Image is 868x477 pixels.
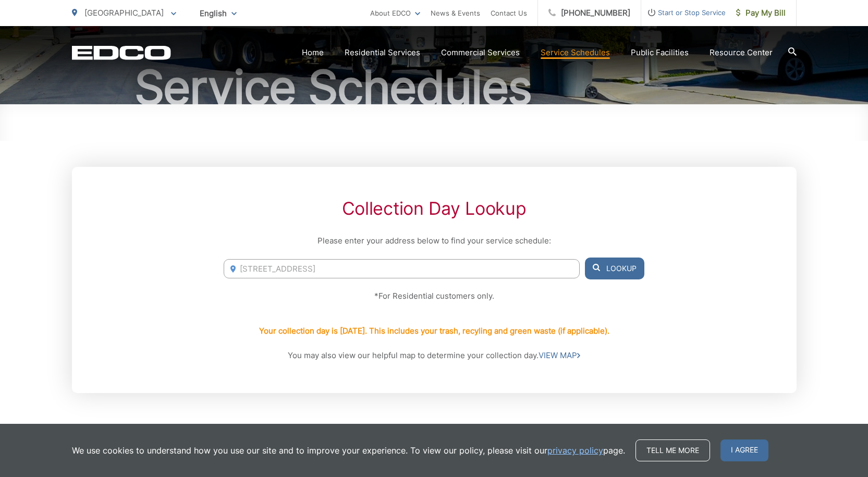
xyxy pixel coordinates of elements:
span: English [192,4,244,22]
p: Please enter your address below to find your service schedule: [224,235,644,247]
a: privacy policy [547,444,603,457]
a: EDCD logo. Return to the homepage. [72,45,171,60]
a: Contact Us [491,7,527,19]
span: I agree [720,439,768,461]
a: Residential Services [345,46,420,59]
p: Your collection day is [DATE]. This includes your trash, recyling and green waste (if applicable). [259,325,609,337]
a: VIEW MAP [539,349,580,362]
a: News & Events [431,7,480,19]
p: We use cookies to understand how you use our site and to improve your experience. To view our pol... [72,444,625,457]
h2: Collection Day Lookup [224,198,644,219]
button: Lookup [585,258,644,279]
p: You may also view our helpful map to determine your collection day. [224,349,644,362]
span: Pay My Bill [736,7,786,19]
p: *For Residential customers only. [224,290,644,302]
a: Service Schedules [541,46,610,59]
a: Public Facilities [631,46,689,59]
a: Commercial Services [441,46,520,59]
span: [GEOGRAPHIC_DATA] [84,8,164,18]
a: About EDCO [370,7,420,19]
a: Tell me more [635,439,710,461]
a: Resource Center [710,46,773,59]
a: Home [302,46,324,59]
input: Enter Address [224,259,579,278]
h1: Service Schedules [72,62,797,114]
